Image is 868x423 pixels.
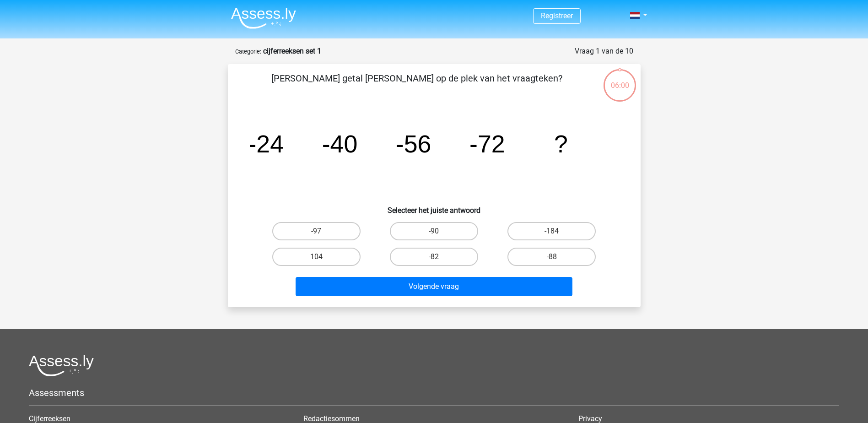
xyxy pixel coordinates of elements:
[322,130,357,157] tspan: -40
[235,48,261,55] small: Categorie:
[395,130,431,157] tspan: -56
[554,130,568,157] tspan: ?
[272,222,361,240] label: -97
[469,130,505,157] tspan: -72
[272,248,361,266] label: 104
[243,199,626,215] h6: Selecteer het juiste antwoord
[243,71,592,99] p: [PERSON_NAME] getal [PERSON_NAME] op de plek van het vraagteken?
[231,7,296,29] img: Assessly
[578,414,602,423] a: Privacy
[507,248,596,266] label: -88
[263,47,321,55] strong: cijferreeksen set 1
[603,68,637,91] div: 06:00
[29,414,70,423] a: Cijferreeksen
[29,387,839,398] h5: Assessments
[390,248,478,266] label: -82
[507,222,596,240] label: -184
[390,222,478,240] label: -90
[248,130,284,157] tspan: -24
[541,11,573,20] a: Registreer
[575,46,633,57] div: Vraag 1 van de 10
[296,277,572,296] button: Volgende vraag
[29,355,94,376] img: Assessly logo
[303,414,360,423] a: Redactiesommen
